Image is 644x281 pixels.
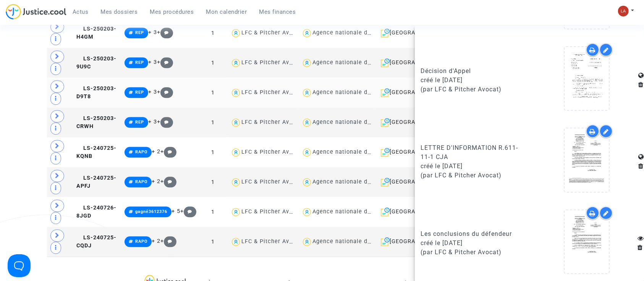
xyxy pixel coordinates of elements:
span: + [160,148,177,155]
span: + 2 [152,238,160,244]
span: + 3 [148,29,157,36]
img: icon-user.svg [230,236,241,247]
div: [GEOGRAPHIC_DATA] [378,88,444,97]
a: Mes finances [253,6,302,18]
img: icon-archive.svg [381,177,390,187]
img: icon-user.svg [230,117,241,128]
span: LS-250203-CRWH [76,115,117,130]
img: icon-archive.svg [381,237,390,246]
div: créé le [DATE] [421,239,524,248]
a: Mes dossiers [95,6,144,18]
div: [GEOGRAPHIC_DATA] [378,58,444,67]
div: [GEOGRAPHIC_DATA] [378,177,444,187]
div: créé le [DATE] [421,162,524,171]
div: [GEOGRAPHIC_DATA] [378,28,444,37]
div: LFC & Pitcher Avocat [241,59,302,66]
img: icon-user.svg [301,117,312,128]
span: + [157,59,173,65]
span: RAPO [135,179,147,184]
div: Agence nationale de l'habitat [312,29,396,36]
span: LS-240726-8JGD [76,205,117,219]
td: 1 [198,167,228,197]
span: REP [135,90,144,95]
span: + [180,208,197,214]
div: LFC & Pitcher Avocat [241,179,302,185]
img: icon-user.svg [301,57,312,68]
span: + 2 [152,148,160,155]
div: LFC & Pitcher Avocat [241,29,302,36]
div: LFC & Pitcher Avocat [241,208,302,215]
div: Agence nationale de l'habitat [312,119,396,125]
span: RAPO [135,239,147,244]
td: 1 [198,18,228,48]
span: gagné3612376 [135,209,167,214]
div: (par LFC & Pitcher Avocat) [421,248,524,257]
div: (par LFC & Pitcher Avocat) [421,171,524,180]
img: icon-archive.svg [381,88,390,97]
span: LS-240725-KQNB [76,145,117,160]
span: LS-250203-H4GM [76,26,117,41]
span: Mes dossiers [101,8,138,15]
img: icon-user.svg [301,236,312,247]
img: icon-user.svg [230,206,241,218]
div: créé le [DATE] [421,76,524,85]
td: 1 [198,137,228,167]
span: LS-240725-CQDJ [76,234,117,249]
iframe: Help Scout Beacon - Open [8,254,31,277]
span: REP [135,30,144,35]
a: Actus [66,6,95,18]
span: REP [135,60,144,65]
img: 3f9b7d9779f7b0ffc2b90d026f0682a9 [618,6,629,16]
img: icon-archive.svg [381,207,390,216]
td: 1 [198,107,228,137]
div: Agence nationale de l'habitat [312,208,396,215]
div: (par LFC & Pitcher Avocat) [421,85,524,94]
span: Actus [73,8,89,15]
span: + [160,238,177,244]
div: Les conclusions du défendeur [421,229,524,239]
img: icon-user.svg [230,177,241,188]
div: Décision d'Appel [421,67,524,76]
div: Agence nationale de l'habitat [312,179,396,185]
span: + [157,119,173,125]
div: [GEOGRAPHIC_DATA] [378,237,444,246]
span: + [160,178,177,185]
span: Mon calendrier [206,8,247,15]
td: 1 [198,227,228,257]
div: LETTRE D'INFORMATION R.611-11-1 CJA [421,143,524,162]
img: icon-user.svg [301,147,312,158]
div: [GEOGRAPHIC_DATA] [378,148,444,157]
div: LFC & Pitcher Avocat [241,89,302,96]
span: + [157,29,173,36]
img: jc-logo.svg [6,4,66,19]
img: icon-user.svg [301,206,312,218]
img: icon-archive.svg [381,58,390,67]
a: Mes procédures [144,6,200,18]
div: Agence nationale de l'habitat [312,89,396,96]
img: icon-archive.svg [381,28,390,37]
img: icon-archive.svg [381,118,390,127]
span: RAPO [135,149,147,154]
td: 1 [198,78,228,107]
td: 1 [198,197,228,227]
img: icon-user.svg [230,28,241,39]
div: Agence nationale de l'habitat [312,59,396,66]
img: icon-user.svg [301,177,312,188]
img: icon-user.svg [230,57,241,68]
div: LFC & Pitcher Avocat [241,119,302,125]
div: [GEOGRAPHIC_DATA] [378,207,444,216]
img: icon-user.svg [230,87,241,98]
img: icon-user.svg [301,87,312,98]
a: Mon calendrier [200,6,253,18]
span: + 2 [152,178,160,185]
span: + 3 [148,119,157,125]
span: + [157,89,173,95]
td: 1 [198,48,228,78]
span: + 3 [148,59,157,65]
span: LS-240725-APFJ [76,175,117,190]
div: LFC & Pitcher Avocat [241,149,302,155]
span: LS-250203-9U9C [76,55,117,70]
div: [GEOGRAPHIC_DATA] [378,118,444,127]
span: + 5 [172,208,180,214]
div: LFC & Pitcher Avocat [241,238,302,245]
